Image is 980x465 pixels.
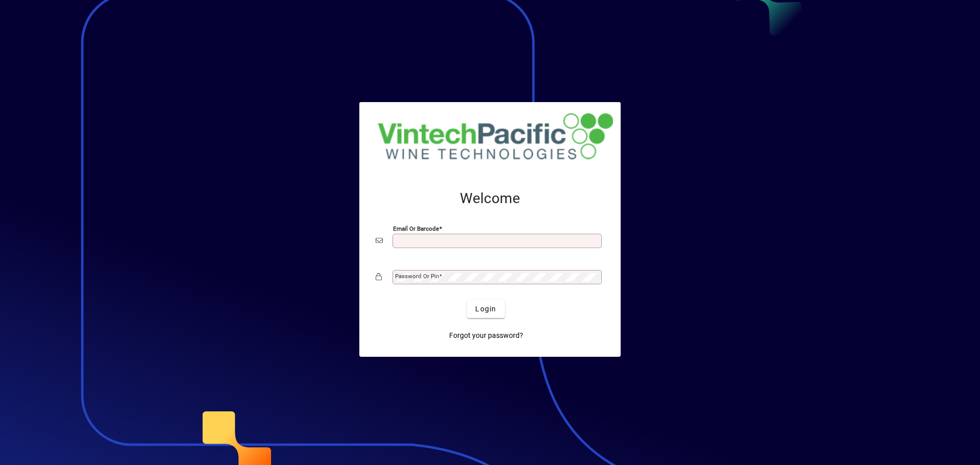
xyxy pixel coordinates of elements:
button: Login [467,300,504,318]
span: Login [475,304,496,314]
h2: Welcome [376,190,604,207]
mat-label: Password or Pin [395,273,439,280]
mat-label: Email or Barcode [393,225,439,232]
span: Forgot your password? [449,330,523,341]
a: Forgot your password? [445,326,527,345]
